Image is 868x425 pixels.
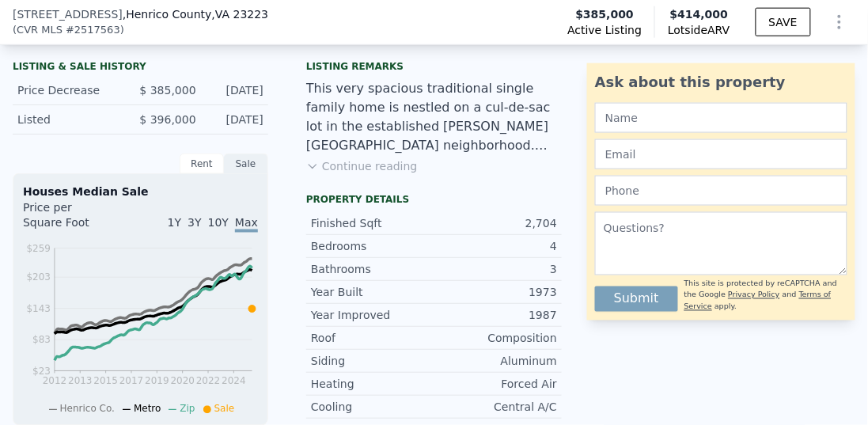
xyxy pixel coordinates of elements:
[171,376,195,387] tspan: 2020
[235,217,258,233] span: Max
[145,376,169,387] tspan: 2019
[13,60,268,76] div: LISTING & SALE HISTORY
[180,154,224,174] div: Rent
[26,243,51,254] tspan: $259
[434,399,558,415] div: Central A/C
[26,304,51,315] tspan: $143
[434,307,558,323] div: 1987
[209,82,263,98] div: [DATE]
[222,376,247,387] tspan: 2024
[306,158,418,174] button: Continue reading
[728,290,779,299] a: Privacy Policy
[684,279,847,313] div: This site is protected by reCAPTCHA and the Google and apply.
[434,353,558,369] div: Aluminum
[23,199,141,241] div: Price per Square Foot
[168,217,181,230] span: 1Y
[311,330,434,346] div: Roof
[13,6,123,22] span: [STREET_ADDRESS]
[311,215,434,231] div: Finished Sqft
[684,290,832,310] a: Terms of Service
[311,353,434,369] div: Siding
[13,22,124,38] div: ( )
[311,238,434,254] div: Bedrooms
[311,399,434,415] div: Cooling
[209,112,263,127] div: [DATE]
[196,376,221,387] tspan: 2022
[43,376,67,387] tspan: 2012
[123,6,268,22] span: , Henrico County
[214,404,235,415] span: Sale
[576,6,635,22] span: $385,000
[434,330,558,346] div: Composition
[94,376,119,387] tspan: 2015
[212,8,269,21] span: , VA 23223
[119,376,144,387] tspan: 2017
[17,112,127,127] div: Listed
[595,71,847,93] div: Ask about this property
[668,22,730,38] span: Lotside ARV
[306,60,562,73] div: Listing remarks
[567,22,642,38] span: Active Listing
[434,238,558,254] div: 4
[311,284,434,300] div: Year Built
[595,286,678,312] button: Submit
[134,404,161,415] span: Metro
[306,193,562,206] div: Property details
[60,404,115,415] span: Henrico Co.
[434,261,558,277] div: 3
[180,404,195,415] span: Zip
[434,284,558,300] div: 1973
[311,261,434,277] div: Bathrooms
[188,217,201,230] span: 3Y
[595,103,847,133] input: Name
[824,6,855,38] button: Show Options
[23,184,258,199] div: Houses Median Sale
[66,22,120,38] span: # 2517563
[17,82,127,98] div: Price Decrease
[756,8,811,36] button: SAVE
[306,79,562,155] div: This very spacious traditional single family home is nestled on a cul-de-sac lot in the establish...
[670,8,729,21] span: $414,000
[434,215,558,231] div: 2,704
[208,217,229,230] span: 10Y
[434,376,558,392] div: Forced Air
[17,22,63,38] span: CVR MLS
[224,154,268,174] div: Sale
[26,272,51,283] tspan: $203
[311,376,434,392] div: Heating
[595,176,847,206] input: Phone
[32,335,51,346] tspan: $83
[595,139,847,169] input: Email
[139,113,195,126] span: $ 396,000
[311,307,434,323] div: Year Improved
[68,376,93,387] tspan: 2013
[32,366,51,378] tspan: $23
[139,84,195,97] span: $ 385,000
